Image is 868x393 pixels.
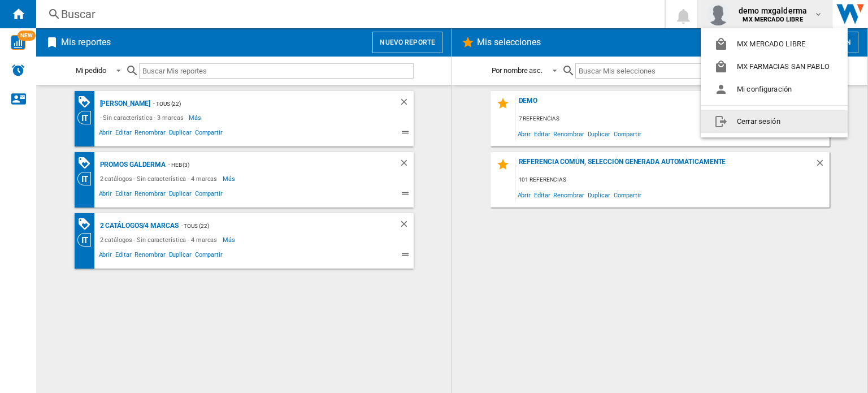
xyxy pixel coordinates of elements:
button: Mi configuración [701,78,848,101]
button: MX FARMACIAS SAN PABLO [701,55,848,78]
button: Cerrar sesión [701,110,848,133]
button: MX MERCADO LIBRE [701,33,848,55]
